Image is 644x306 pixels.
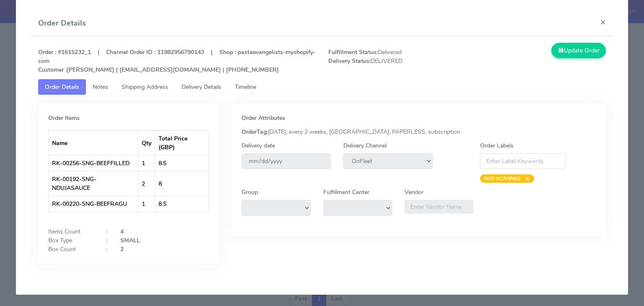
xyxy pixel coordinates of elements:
[155,155,209,171] td: 8.5
[138,130,155,155] th: Qty
[138,196,155,212] td: 1
[235,83,256,91] span: Timeline
[49,155,138,171] td: RK-00256-SNG-BEEFFILLED
[45,83,79,91] span: Order Details
[343,141,387,150] label: Delivery Channel
[551,43,606,58] button: Update Order
[38,18,86,29] h4: Order Details
[38,79,606,95] ul: Tabs
[322,48,467,74] span: Delivered DELIVERED
[38,66,67,74] strong: Customer :
[241,128,268,136] strong: OrderTag:
[42,227,100,236] div: Items Count
[155,171,209,196] td: 8
[120,245,124,253] strong: 2
[122,83,168,91] span: Shipping Address
[155,196,209,212] td: 8.5
[100,227,114,236] div: :
[235,127,602,136] div: [DATE], every 2 weeks, [GEOGRAPHIC_DATA], PAPERLESS, subscription
[521,174,530,183] span: ×
[241,114,285,122] strong: Order Attributes
[49,171,138,196] td: RK-00192-SNG-NDUJASAUCE
[100,245,114,254] div: :
[323,188,369,197] label: Fulfillment Center
[49,130,138,155] th: Name
[138,155,155,171] td: 1
[93,83,108,91] span: Notes
[241,188,258,197] label: Group
[49,196,138,212] td: RK-00220-SNG-BEEFRAGU
[120,228,124,236] strong: 4
[328,48,378,56] strong: Fulfillment Status:
[138,171,155,196] td: 2
[100,236,114,245] div: :
[182,83,221,91] span: Delivery Details
[405,188,423,197] label: Vendor
[405,200,473,213] input: Enter Vendor Name
[155,130,209,155] th: Total Price (GBP)
[42,236,100,245] div: Box Type
[594,11,613,33] button: Close
[241,141,275,150] label: Delivery date
[484,175,521,182] strong: NOT-SCANNED
[480,141,514,150] label: Order Labels
[120,236,140,244] strong: SMALL
[48,114,80,122] strong: Order Items
[328,57,371,65] strong: Delivery Status:
[38,48,316,74] strong: Order : #1615232_1 | Channel Order ID : 11982956790143 | Shop : pastaevangelists-myshopify-com [P...
[42,245,100,254] div: Box Count
[480,153,566,169] input: Enter Label Keywords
